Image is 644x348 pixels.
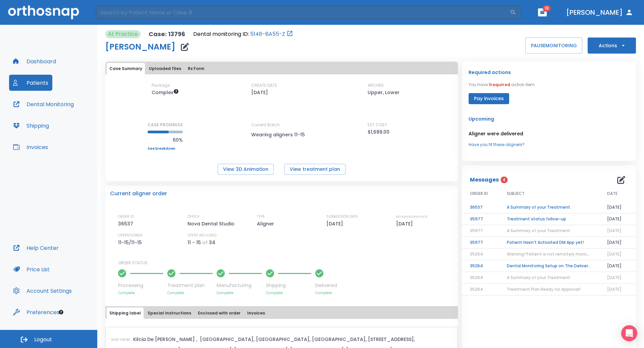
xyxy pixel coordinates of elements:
[187,232,216,238] p: STEPS INCLUDED
[470,176,499,184] p: Messages
[107,63,457,74] div: tabs
[469,93,509,104] button: Pay invoices
[470,286,483,292] span: 35264
[145,307,194,319] button: Special Instructions
[9,304,63,320] a: Preferences
[470,191,488,197] span: ORDER ID
[118,238,144,247] p: 11-15/11-15
[599,260,636,272] td: [DATE]
[599,202,636,213] td: [DATE]
[58,309,64,315] div: Tooltip anchor
[251,88,268,96] p: [DATE]
[9,96,78,112] button: Dental Monitoring
[607,228,622,233] span: [DATE]
[507,228,570,233] span: A Summary of your Treatment
[9,75,52,91] button: Patients
[133,335,197,343] p: Kilcia De [PERSON_NAME] ,
[250,30,285,38] a: 5146-8A55-Z
[396,214,427,220] p: ESTIMATED SHIP DATE
[149,30,185,38] p: Case: 13796
[257,220,276,228] p: Aligner
[470,251,483,257] span: 35264
[607,275,622,280] span: [DATE]
[500,177,507,183] span: 4
[200,335,415,343] p: [GEOGRAPHIC_DATA], [GEOGRAPHIC_DATA], [GEOGRAPHIC_DATA], [STREET_ADDRESS],
[469,68,511,76] p: Required actions
[9,53,60,69] button: Dashboard
[257,214,265,220] p: TYPE
[315,290,337,295] p: Complete
[507,251,598,257] span: Warning! Patient is not remotely monitored
[118,232,143,238] p: UPPER/LOWER
[469,130,629,138] p: Aligner were delivered
[599,213,636,225] td: [DATE]
[148,136,183,144] p: 60%
[110,190,167,198] p: Current aligner order
[499,213,599,225] td: Treatment status follow-up
[195,307,243,319] button: Enclosed with order
[118,214,134,220] p: ORDER ID
[108,30,138,38] p: At Practice
[34,336,52,343] span: Logout
[469,115,629,123] p: Upcoming
[499,260,599,272] td: Dental Monitoring Setup on The Delivery Day
[193,30,249,38] p: Dental monitoring ID:
[599,237,636,249] td: [DATE]
[251,82,277,88] p: CREATE DATE
[607,251,622,257] span: [DATE]
[396,220,415,228] p: [DATE]
[9,283,76,299] button: Account Settings
[152,89,179,96] span: Up to 50 Steps (100 aligners)
[621,325,637,341] div: Open Intercom Messenger
[588,38,636,54] button: Actions
[202,238,208,247] p: of
[105,43,175,51] h1: [PERSON_NAME]
[368,122,387,128] p: EST COST
[187,220,237,228] p: Nova Dental Studio
[9,139,52,155] button: Invoices
[462,237,499,249] td: 35977
[187,238,201,247] p: 11 - 15
[187,214,200,220] p: OFFICE
[167,290,213,295] p: Complete
[148,147,183,151] a: See breakdown
[469,142,629,148] a: Have you fit these aligners?
[118,220,136,228] p: 36537
[525,38,582,54] button: PAUSEMONITORING
[185,63,207,74] button: Rx Form
[462,260,499,272] td: 35264
[9,240,63,256] button: Help Center
[217,290,262,295] p: Complete
[462,202,499,213] td: 36537
[462,213,499,225] td: 35977
[266,290,311,295] p: Complete
[368,128,389,136] p: $1,699.00
[326,214,358,220] p: SUBMISSION DATE
[9,118,53,134] button: Shipping
[563,6,636,18] button: [PERSON_NAME]
[107,307,144,319] button: Shipping label
[107,63,145,74] button: Case Summary
[146,63,184,74] button: Uploaded files
[217,282,262,289] p: Manufacturing
[96,6,510,19] input: Search by Patient Name or Case #
[284,164,345,175] button: View treatment plan
[118,290,163,295] p: Complete
[470,275,483,280] span: 35264
[209,238,215,247] p: 34
[326,220,345,228] p: [DATE]
[251,122,312,128] p: Current Batch
[469,82,535,88] p: You have action item
[266,282,311,289] p: Shipping
[607,286,622,292] span: [DATE]
[507,191,525,197] span: SUBJECT
[152,82,170,88] p: Package
[167,282,213,289] p: Treatment plan
[9,261,54,277] button: Price List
